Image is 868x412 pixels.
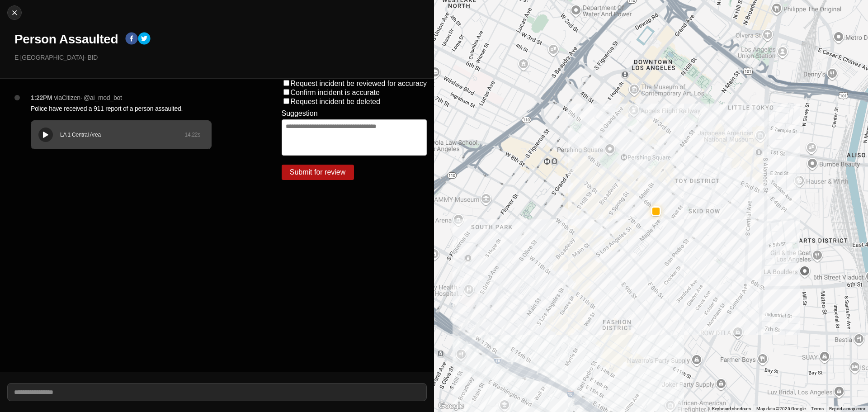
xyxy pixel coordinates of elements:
a: Terms (opens in new tab) [811,406,824,411]
p: 1:22PM [31,93,52,102]
img: cancel [10,8,19,17]
p: Police have received a 911 report of a person assaulted. [31,104,245,113]
label: Request incident be deleted [291,98,380,105]
button: cancel [7,5,22,20]
label: Suggestion [282,109,318,118]
a: Open this area in Google Maps (opens a new window) [436,400,466,412]
p: via Citizen · @ ai_mod_bot [54,93,122,102]
label: Request incident be reviewed for accuracy [291,80,427,87]
h1: Person Assaulted [14,31,118,47]
button: Keyboard shortcuts [712,406,751,412]
button: Submit for review [282,165,354,180]
a: Report a map error [829,406,865,411]
span: Map data ©2025 Google [756,406,806,411]
div: 14.22 s [184,131,200,138]
button: facebook [125,32,138,47]
img: Google [436,400,466,412]
button: twitter [138,32,151,47]
label: Confirm incident is accurate [291,89,380,96]
p: E [GEOGRAPHIC_DATA] · BID [14,53,427,62]
div: LA 1 Central Area [60,131,184,138]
